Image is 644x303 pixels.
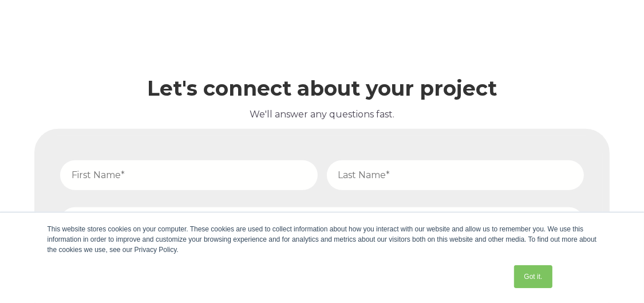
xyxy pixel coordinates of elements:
[34,107,610,122] p: We'll answer any questions fast.
[327,160,584,190] input: Last Name*
[34,77,610,100] h2: Let's connect about your project
[48,224,597,255] div: This website stores cookies on your computer. These cookies are used to collect information about...
[60,207,584,237] input: Email Address*
[60,160,318,190] input: First Name*
[514,265,552,288] a: Got it.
